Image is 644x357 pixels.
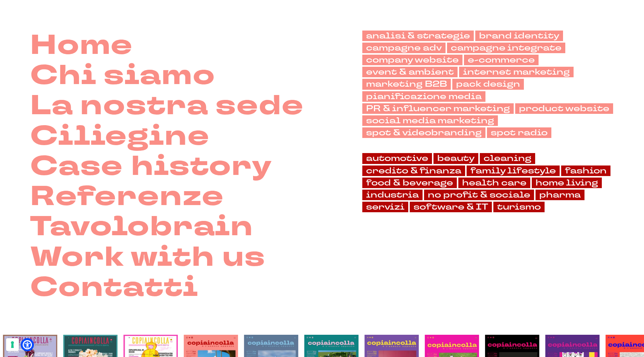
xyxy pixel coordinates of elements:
[30,61,215,91] a: Chi siamo
[362,178,457,188] a: food & beverage
[493,202,545,212] a: turismo
[30,242,266,273] a: Work with us
[487,127,551,138] a: spot radio
[459,67,574,77] a: internet marketing
[515,103,613,114] a: product website
[362,202,408,212] a: servizi
[536,190,584,200] a: pharma
[433,153,478,164] a: beauty
[30,31,133,61] a: Home
[447,43,565,53] a: campagne integrate
[30,273,198,303] a: Contatti
[362,103,514,114] a: PR & influencer marketing
[362,165,465,176] a: credito & finanza
[362,153,432,164] a: automotive
[30,212,253,242] a: Tavolobrain
[424,190,534,200] a: no profit & sociale
[6,338,19,351] button: Le tue preferenze relative al consenso per le tecnologie di tracciamento
[561,165,610,176] a: fashion
[467,165,560,176] a: family lifestyle
[410,202,492,212] a: software & IT
[362,43,446,53] a: campagne adv
[362,115,498,126] a: social media marketing
[480,153,535,164] a: cleaning
[362,31,474,41] a: analisi & strategie
[30,182,224,212] a: Referenze
[532,178,602,188] a: home living
[362,55,462,65] a: company website
[30,121,209,152] a: Ciliegine
[475,31,563,41] a: brand identity
[452,79,524,89] a: pack design
[362,91,485,102] a: pianificazione media
[362,127,485,138] a: spot & videobranding
[30,91,304,121] a: La nostra sede
[23,340,32,349] a: Open Accessibility Menu
[464,55,539,65] a: e-commerce
[362,67,458,77] a: event & ambient
[362,190,423,200] a: industria
[458,178,530,188] a: health care
[30,152,272,182] a: Case history
[362,79,451,89] a: marketing B2B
